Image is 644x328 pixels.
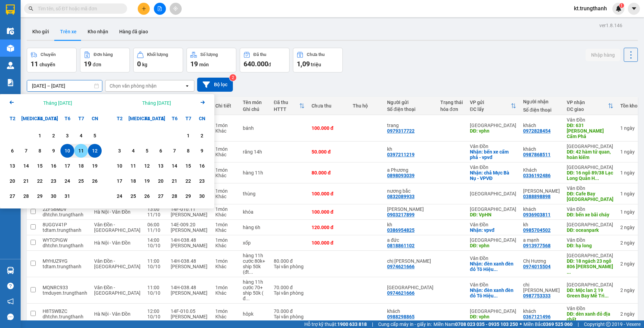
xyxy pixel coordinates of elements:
span: 19 [190,60,198,68]
div: 23 [49,177,58,185]
span: 0 [137,60,141,68]
div: 24 [115,192,124,200]
div: 1 món [215,222,236,227]
div: T4 [33,112,47,125]
div: [GEOGRAPHIC_DATA] [567,144,613,149]
div: 29 [35,192,45,200]
div: T2 [5,112,19,125]
span: ngày [624,125,635,131]
div: 16 [197,162,207,170]
div: Choose Thứ Tư, tháng 11 5 2025. It's available. [140,144,154,158]
div: Choose Thứ Bảy, tháng 10 18 2025. It's available. [74,159,88,173]
span: ngày [624,191,635,196]
div: [MEDICAL_DATA] [19,112,33,125]
div: Choose Thứ Bảy, tháng 10 11 2025. It's available. [74,144,88,158]
div: Thúy Nguyễn [523,188,560,194]
div: [GEOGRAPHIC_DATA] [470,206,516,212]
div: 0987868511 [523,152,551,157]
div: 1 món [215,188,236,194]
div: T5 [47,112,60,125]
div: Choose Thứ Hai, tháng 11 3 2025. It's available. [113,144,126,158]
th: Toggle SortBy [270,97,308,115]
div: Choose Thứ Năm, tháng 10 30 2025. It's available. [47,189,60,203]
div: Choose Chủ Nhật, tháng 11 30 2025. It's available. [195,189,209,203]
span: plus [142,6,146,11]
div: VP nhận [567,100,608,105]
div: 7 [21,147,31,155]
div: 80.000 đ [312,170,346,176]
div: 1 [620,125,637,131]
div: DĐ: 16 ngõ 89/38 Lạc Long Quân Hà Nội Hà Nội [567,170,613,181]
button: Số lượng19món [187,48,236,72]
div: dhtchn.trungthanh [43,212,87,217]
span: triệu [311,62,321,67]
div: CN [195,112,209,125]
div: 13:00 [147,206,164,212]
div: 1 [620,191,637,196]
div: [GEOGRAPHIC_DATA] [470,123,516,128]
div: 4 [76,132,86,140]
div: Choose Thứ Năm, tháng 11 13 2025. It's available. [154,159,168,173]
span: ngày [624,170,635,176]
div: khách [523,146,560,152]
input: Tìm tên, số ĐT hoặc mã đơn [38,5,119,12]
div: Choose Thứ Năm, tháng 11 27 2025. It's available. [154,189,168,203]
svg: open [184,83,190,89]
span: ... [595,176,599,181]
div: Choose Thứ Tư, tháng 10 1 2025. It's available. [33,129,47,143]
div: 30 [49,192,58,200]
div: hàng 11h [243,170,267,176]
div: hóa đơn [440,106,463,112]
div: 13 [8,162,17,170]
div: DĐ: 42 hàm tử quan, hoàn kiếm [567,149,613,160]
div: 22 [35,177,45,185]
div: T6 [168,112,181,125]
div: Vân Đồn [470,144,516,149]
div: Vân Đồn [567,185,613,191]
div: 15 [35,162,45,170]
div: Choose Chủ Nhật, tháng 11 2 2025. It's available. [195,129,209,143]
div: Choose Thứ Năm, tháng 10 9 2025. It's available. [47,144,60,158]
div: Choose Thứ Tư, tháng 10 15 2025. It's available. [33,159,47,173]
div: T7 [74,112,88,125]
div: Choose Thứ Năm, tháng 10 2 2025. It's available. [47,129,60,143]
button: Hàng đã giao [114,23,154,40]
div: 7 [170,147,179,155]
div: Choose Thứ Hai, tháng 10 6 2025. It's available. [5,144,19,158]
div: ĐC giao [567,106,608,112]
div: 0903217899 [387,212,415,217]
div: 1 [35,132,45,140]
div: 30 [197,192,207,200]
button: Trên xe [55,23,82,40]
div: Số điện thoại [523,107,560,113]
div: Choose Thứ Bảy, tháng 11 29 2025. It's available. [181,189,195,203]
div: 1 [183,132,193,140]
div: 22 [183,177,193,185]
div: Choose Thứ Tư, tháng 11 19 2025. It's available. [140,174,154,188]
div: 16 [49,162,58,170]
div: Người nhận [523,99,560,104]
span: 1 [620,3,623,8]
div: Choose Thứ Hai, tháng 10 27 2025. It's available. [5,189,19,203]
th: Toggle SortBy [563,97,617,115]
div: răng 14h [243,149,267,155]
div: DĐ: 631 Lê thanh nghị Cẩm Phả [567,123,613,139]
div: Vân Đồn [470,165,516,170]
div: Selected start date. Thứ Sáu, tháng 10 10 2025. It's available. [60,144,74,158]
div: 100.000 đ [312,209,346,215]
button: aim [170,3,182,15]
img: icon-new-feature [615,5,622,12]
div: 29 [183,192,193,200]
div: 9 [49,147,58,155]
div: 21 [21,177,31,185]
button: Nhập hàng [586,49,620,61]
div: 31 [63,192,72,200]
button: Bộ lọc [197,78,233,92]
div: 1 món [215,123,236,128]
div: 3 [63,132,72,140]
div: Chị Linh [387,206,433,212]
div: 0388898898 [523,194,551,199]
div: 24 [63,177,72,185]
div: Choose Thứ Ba, tháng 10 21 2025. It's available. [19,174,33,188]
div: Số điện thoại [387,106,433,112]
